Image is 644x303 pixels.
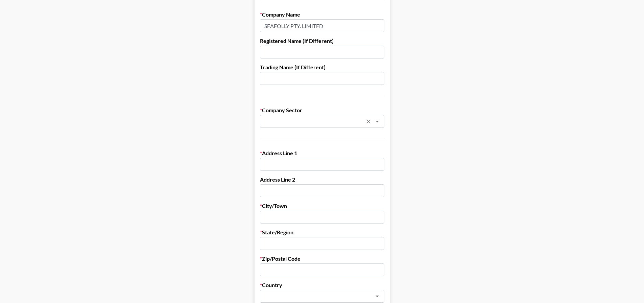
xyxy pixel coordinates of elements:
label: Company Sector [260,107,384,114]
button: Open [373,117,382,126]
label: Trading Name (If Different) [260,64,384,71]
label: Zip/Postal Code [260,255,384,262]
button: Clear [364,117,373,126]
label: Country [260,282,384,288]
label: State/Region [260,229,384,236]
label: City/Town [260,203,384,209]
label: Address Line 2 [260,176,384,183]
label: Address Line 1 [260,150,384,157]
label: Registered Name (If Different) [260,38,384,44]
button: Open [373,292,382,301]
label: Company Name [260,11,384,18]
